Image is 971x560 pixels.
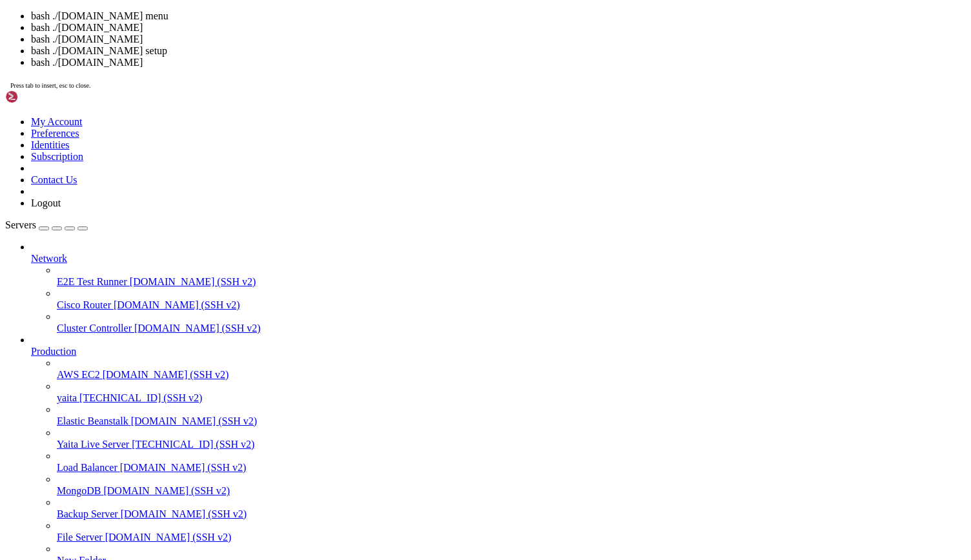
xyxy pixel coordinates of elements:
[31,45,966,57] li: bash ./[DOMAIN_NAME] setup
[57,276,966,288] a: E2E Test Runner [DOMAIN_NAME] (SSH v2)
[589,225,625,235] span: scripts
[5,90,79,103] img: Shellngn
[114,299,240,310] span: [DOMAIN_NAME] (SSH v2)
[5,38,802,49] x-row: Run "/usr/bin/dnf check-release-update" for full release and version update info
[31,57,966,68] li: bash ./[DOMAIN_NAME]
[31,253,67,264] span: Network
[239,334,244,345] div: (43, 30)
[57,485,966,497] a: MongoDB [DOMAIN_NAME] (SSH v2)
[57,323,966,334] a: Cluster Controller [DOMAIN_NAME] (SSH v2)
[132,439,254,450] span: [TECHNICAL_ID] (SSH v2)
[382,214,486,224] span: notification-service
[5,137,802,148] x-row: _/ _/
[57,439,129,450] span: Yaita Live Server
[5,214,802,225] x-row: [DOMAIN_NAME]
[31,346,966,357] a: Production
[131,415,258,426] span: [DOMAIN_NAME] (SSH v2)
[57,439,966,450] a: Yaita Live Server [TECHNICAL_ID] (SSH v2)
[315,181,418,191] span: yaita-migration-logs
[5,126,802,137] x-row: ~~._. _/
[57,276,127,287] span: E2E Test Runner
[429,181,568,191] span: yaita-restoration-v2-export
[5,334,802,345] x-row: [ec2-user@ip-172-31-17-33 scripts]$ bash ./
[5,301,802,312] x-row: [DOMAIN_NAME] [DOMAIN_NAME] [DOMAIN_NAME]
[57,369,966,381] a: AWS EC2 [DOMAIN_NAME] (SSH v2)
[5,170,802,181] x-row: [ec2-user@ip-172-31-17-33 ~]$ ls
[57,508,118,519] span: Backup Server
[289,214,372,224] span: location-service
[103,235,232,246] span: driver-assignment-service
[31,139,70,150] a: Identities
[31,253,966,265] a: Network
[103,369,229,380] span: [DOMAIN_NAME] (SSH v2)
[5,323,802,334] x-row: [DOMAIN_NAME] [DOMAIN_NAME] [DOMAIN_NAME] [DOMAIN_NAME]
[5,268,802,279] x-row: alertmanager-config.yml [DOMAIN_NAME] [DOMAIN_NAME]
[475,225,542,235] span: order-service
[79,392,202,403] span: [TECHNICAL_ID] (SSH v2)
[578,181,718,191] span: yaita-restoration-v3-export
[57,415,128,426] span: Elastic Beanstalk
[5,49,802,60] x-row: , #_
[465,235,542,246] span: payment-service
[5,159,802,170] x-row: Last login: [DATE] from [TECHNICAL_ID]
[5,60,802,71] x-row: ~\_ ####_ Amazon Linux 2023
[57,299,111,310] span: Cisco Router
[160,214,279,224] span: eureka-service-registry
[57,427,966,450] li: Yaita Live Server [TECHNICAL_ID] (SSH v2)
[367,268,393,279] span: nginx
[114,225,134,235] span: docs
[5,257,802,268] x-row: [ec2-user@ip-172-31-17-33 scripts]$ ls
[584,214,646,224] span: yaita-common
[31,197,61,208] a: Logout
[121,508,247,519] span: [DOMAIN_NAME] (SSH v2)
[5,279,802,290] x-row: [DOMAIN_NAME][DATE] [DOMAIN_NAME] [DOMAIN_NAME] [DOMAIN_NAME]
[5,71,802,82] x-row: ~~ \_#####\
[5,203,802,214] x-row: [ec2-user@ip-172-31-17-33 yaita-core-backend]$ ls
[57,508,966,520] a: Backup Server [DOMAIN_NAME] (SSH v2)
[5,16,802,27] x-row: A newer release of "Amazon Linux" is available.
[578,235,640,246] span: user-service
[57,532,966,543] a: File Server [DOMAIN_NAME] (SSH v2)
[134,323,261,334] span: [DOMAIN_NAME] (SSH v2)
[372,235,424,246] span: monitoring
[31,116,83,127] a: My Account
[31,34,966,45] li: bash ./[DOMAIN_NAME]
[496,214,573,224] span: product-service
[57,357,966,381] li: AWS EC2 [DOMAIN_NAME] (SSH v2)
[5,246,802,257] x-row: [ec2-user@ip-172-31-17-33 yaita-core-backend]$ cd scripts/
[57,520,966,543] li: File Server [DOMAIN_NAME] (SSH v2)
[5,290,802,301] x-row: [DOMAIN_NAME] [DOMAIN_NAME] [DOMAIN_NAME] [DOMAIN_NAME]
[5,148,802,159] x-row: _/m/'
[57,450,966,474] li: Load Balancer [DOMAIN_NAME] (SSH v2)
[57,323,132,334] span: Cluster Controller
[31,174,77,185] a: Contact Us
[31,346,76,357] span: Production
[31,10,966,22] li: bash ./[DOMAIN_NAME] menu
[5,219,36,230] span: Servers
[5,115,802,126] x-row: ~~~ /
[5,27,802,38] x-row: Version 2023.9.20250929:
[57,474,966,497] li: MongoDB [DOMAIN_NAME] (SSH v2)
[5,181,98,191] span: yaita-core-backend
[5,192,802,203] x-row: [ec2-user@ip-172-31-17-33 ~]$ cd yaita-core-backend
[289,301,367,312] span: service-configs
[382,225,449,235] span: migration-sql
[5,219,88,230] a: Servers
[57,532,103,543] span: File Server
[103,485,230,496] span: [DOMAIN_NAME] (SSH v2)
[57,392,966,404] a: yaita [TECHNICAL_ID] (SSH v2)
[5,93,802,104] x-row: ~~ \#/ ___ [URL][DOMAIN_NAME]
[120,462,247,473] span: [DOMAIN_NAME] (SSH v2)
[31,151,83,162] a: Subscription
[5,104,802,115] x-row: ~~ V~' '->
[5,214,93,224] span: analytics-service
[31,128,79,139] a: Preferences
[130,276,256,287] span: [DOMAIN_NAME] (SSH v2)
[5,235,802,246] x-row: create-database.ps1
[57,497,966,520] li: Backup Server [DOMAIN_NAME] (SSH v2)
[10,82,90,89] span: Press tab to insert, esc to close.
[57,404,966,427] li: Elastic Beanstalk [DOMAIN_NAME] (SSH v2)
[31,22,966,34] li: bash ./[DOMAIN_NAME]
[108,181,181,191] span: yaita-frontend
[57,265,966,288] li: E2E Test Runner [DOMAIN_NAME] (SSH v2)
